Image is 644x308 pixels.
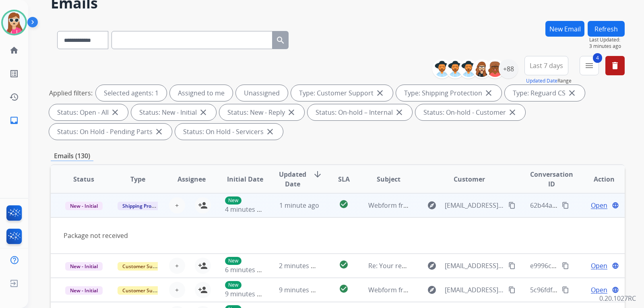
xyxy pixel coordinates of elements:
span: [EMAIL_ADDRESS][DOMAIN_NAME] [445,285,504,295]
div: Status: New - Reply [219,104,304,120]
mat-icon: content_copy [508,262,516,269]
button: Refresh [588,21,625,37]
span: Customer Support [118,286,170,295]
button: Last 7 days [524,56,568,75]
span: Assignee [178,174,206,184]
mat-icon: history [9,92,19,102]
mat-icon: explore [427,285,437,295]
mat-icon: person_add [198,261,208,271]
mat-icon: close [154,127,164,136]
img: avatar [3,11,25,34]
span: 6 minutes ago [225,265,268,274]
p: Applied filters: [49,88,93,98]
mat-icon: close [110,107,120,117]
button: Updated Date [526,78,557,84]
span: + [175,261,179,271]
button: + [169,282,185,298]
span: Webform from [EMAIL_ADDRESS][DOMAIN_NAME] on [DATE] [368,285,551,294]
mat-icon: content_copy [562,286,569,294]
div: Status: On-hold – Internal [308,104,412,120]
mat-icon: arrow_downward [313,170,322,179]
span: + [175,285,179,295]
span: Last Updated: [589,37,625,43]
span: 1 minute ago [279,201,319,210]
p: Emails (130) [51,151,93,161]
mat-icon: language [612,202,619,209]
mat-icon: content_copy [562,262,569,269]
span: 4 [593,53,602,63]
span: 9 minutes ago [279,285,322,294]
p: New [225,281,242,289]
mat-icon: close [375,88,385,98]
div: Status: Open - All [49,104,128,120]
mat-icon: close [198,107,208,117]
span: Type [130,174,145,184]
span: [EMAIL_ADDRESS][PERSON_NAME][DOMAIN_NAME] [445,201,504,210]
mat-icon: language [612,262,619,269]
mat-icon: check_circle [339,284,349,294]
span: Range [526,77,572,84]
div: Assigned to me [170,85,233,101]
span: 9 minutes ago [225,289,268,298]
div: Status: New - Initial [131,104,216,120]
span: Re: Your repaired product has been delivered [368,261,507,270]
span: Open [591,285,607,295]
span: Last 7 days [530,64,563,67]
mat-icon: inbox [9,116,19,125]
button: New Email [545,21,584,37]
div: +88 [499,59,518,79]
span: + [175,201,179,210]
mat-icon: person_add [198,285,208,295]
span: Webform from [EMAIL_ADDRESS][PERSON_NAME][DOMAIN_NAME] on [DATE] [368,201,601,210]
div: Unassigned [236,85,288,101]
mat-icon: explore [427,261,437,271]
div: Type: Customer Support [291,85,393,101]
mat-icon: check_circle [339,260,349,269]
mat-icon: content_copy [508,286,516,294]
div: Status: On Hold - Pending Parts [49,124,172,140]
mat-icon: check_circle [339,199,349,209]
span: New - Initial [65,202,103,210]
span: Updated Date [279,170,306,189]
mat-icon: content_copy [562,202,569,209]
span: Customer Support [118,262,170,271]
span: New - Initial [65,286,103,295]
mat-icon: close [484,88,493,98]
mat-icon: search [276,35,285,45]
mat-icon: close [394,107,404,117]
button: + [169,258,185,274]
span: Open [591,201,607,210]
span: Open [591,261,607,271]
mat-icon: close [567,88,577,98]
mat-icon: delete [610,61,620,70]
div: Type: Reguard CS [505,85,585,101]
span: SLA [338,174,350,184]
mat-icon: home [9,45,19,55]
div: Status: On Hold - Servicers [175,124,283,140]
span: 2 minutes ago [279,261,322,270]
span: Initial Date [227,174,263,184]
span: Status [73,174,94,184]
p: New [225,196,242,205]
mat-icon: content_copy [508,202,516,209]
button: + [169,197,185,213]
span: Conversation ID [530,170,573,189]
button: 4 [580,56,599,75]
mat-icon: list_alt [9,69,19,79]
div: Package not received [64,231,504,240]
mat-icon: person_add [198,201,208,210]
p: 0.20.1027RC [599,294,636,303]
span: 4 minutes ago [225,205,268,214]
span: Subject [377,174,400,184]
mat-icon: explore [427,201,437,210]
div: Type: Shipping Protection [396,85,502,101]
mat-icon: close [287,107,296,117]
div: Status: On-hold - Customer [415,104,525,120]
mat-icon: close [508,107,517,117]
span: Shipping Protection [118,202,173,210]
span: [EMAIL_ADDRESS][DOMAIN_NAME] [445,261,504,271]
div: Selected agents: 1 [96,85,167,101]
span: 3 minutes ago [589,43,625,50]
th: Action [571,165,625,193]
mat-icon: language [612,286,619,294]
